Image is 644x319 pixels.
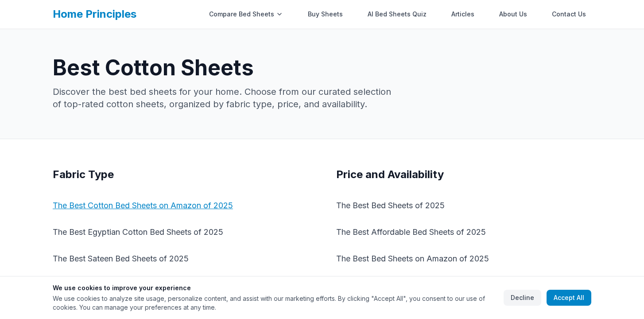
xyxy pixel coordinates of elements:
[53,294,497,312] p: We use cookies to analyze site usage, personalize content, and assist with our marketing efforts....
[547,5,591,23] a: Contact Us
[204,5,288,23] div: Compare Bed Sheets
[446,5,480,23] a: Articles
[53,167,308,182] h2: Fabric Type
[362,5,432,23] a: AI Bed Sheets Quiz
[53,86,393,110] p: Discover the best bed sheets for your home. Choose from our curated selection of top-rated cotton...
[504,290,541,306] button: Decline
[547,290,591,306] button: Accept All
[336,249,591,268] a: The Best Bed Sheets on Amazon of 2025
[336,167,591,182] h2: Price and Availability
[53,222,308,242] a: The Best Egyptian Cotton Bed Sheets of 2025
[53,196,308,215] a: The Best Cotton Bed Sheets on Amazon of 2025
[53,57,591,78] h1: Best Cotton Sheets
[336,196,591,215] a: The Best Bed Sheets of 2025
[53,276,308,295] a: The Best Percale Bed Sheets of 2025
[303,5,348,23] a: Buy Sheets
[336,276,591,295] a: The Best Premium Bed Sheets of 2025
[494,5,532,23] a: About Us
[53,284,497,292] h3: We use cookies to improve your experience
[53,8,136,20] a: Home Principles
[336,222,591,242] a: The Best Affordable Bed Sheets of 2025
[53,249,308,268] a: The Best Sateen Bed Sheets of 2025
